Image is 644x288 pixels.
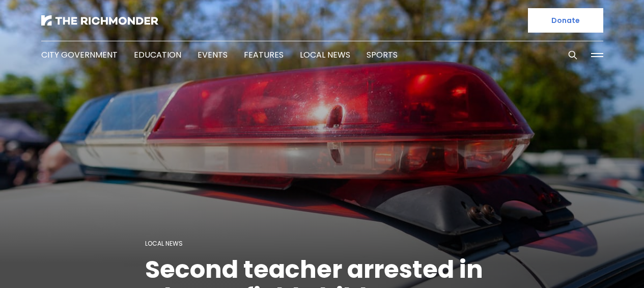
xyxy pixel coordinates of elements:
[41,15,158,25] img: The Richmonder
[300,49,350,61] a: Local News
[367,49,398,61] a: Sports
[528,8,603,33] a: Donate
[134,49,181,61] a: Education
[198,49,228,61] a: Events
[244,49,284,61] a: Features
[145,239,183,248] a: Local News
[565,47,580,63] button: Search this site
[41,49,118,61] a: City Government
